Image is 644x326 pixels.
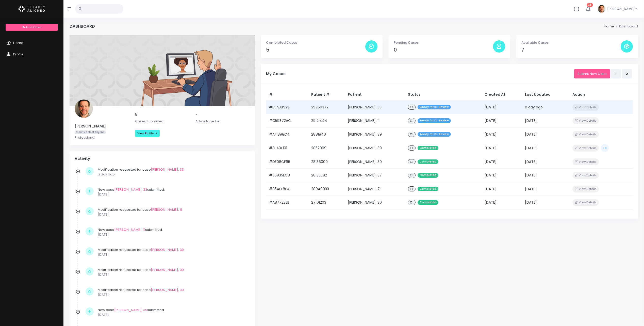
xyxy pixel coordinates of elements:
[482,155,522,169] td: [DATE]
[114,187,147,192] a: [PERSON_NAME], 33
[151,207,182,212] a: [PERSON_NAME], 11
[266,141,308,155] td: #3BA0F101
[607,6,635,11] span: [PERSON_NAME]
[151,267,184,272] a: [PERSON_NAME], 39
[98,247,247,257] div: Modification requested for case .
[98,307,247,317] div: New case submitted.
[482,196,522,209] td: [DATE]
[345,100,405,114] td: [PERSON_NAME], 33
[345,114,405,128] td: [PERSON_NAME], 11
[266,114,308,128] td: #C59B72AC
[266,72,574,76] h5: My Cases
[75,156,250,161] h4: Activity
[151,167,184,172] a: [PERSON_NAME], 33
[572,117,599,124] button: View Details
[394,40,493,45] p: Pending Cases
[572,186,599,192] button: View Details
[308,89,345,101] th: Patient #
[98,287,247,297] div: Modification requested for case .
[98,292,247,297] p: [DATE]
[308,169,345,182] td: 28135592
[135,112,189,117] h5: 8
[482,127,522,141] td: [DATE]
[521,47,621,53] h4: 7
[308,141,345,155] td: 2852999
[308,182,345,196] td: 28049933
[572,104,599,111] button: View Details
[482,114,522,128] td: [DATE]
[569,89,633,101] th: Action
[405,89,482,101] th: Status
[345,127,405,141] td: [PERSON_NAME], 39
[98,187,247,197] div: New case submitted.
[98,232,247,237] p: [DATE]
[482,141,522,155] td: [DATE]
[22,25,41,29] span: Submit Case
[597,4,606,13] img: Header Avatar
[98,272,247,277] p: [DATE]
[266,40,365,45] p: Completed Cases
[135,130,160,137] a: View Profile
[482,169,522,182] td: [DATE]
[75,135,129,140] p: Professional
[522,127,570,141] td: [DATE]
[75,131,106,134] span: Clearly Select Beyond
[482,100,522,114] td: [DATE]
[135,119,189,124] p: Cases Submitted
[308,100,345,114] td: 29750372
[345,141,405,155] td: [PERSON_NAME], 39
[482,182,522,196] td: [DATE]
[266,196,308,209] td: #A87723EB
[522,89,570,101] th: Last Updated
[587,3,593,7] span: 25
[98,167,247,177] div: Modification requested for case .
[572,131,599,138] button: View Details
[151,287,184,292] a: [PERSON_NAME], 39
[195,119,250,124] p: Advantage Tier
[98,312,247,317] p: [DATE]
[418,200,438,205] span: Completed
[98,172,247,177] p: a day ago
[266,89,308,101] th: #
[266,169,308,182] td: #36935EC8
[418,105,451,110] span: Ready for Dr. Review
[418,132,451,137] span: Ready for Dr. Review
[418,173,438,178] span: Completed
[572,158,599,165] button: View Details
[266,182,308,196] td: #854EE8CC
[98,207,247,217] div: Modification requested for case .
[522,155,570,169] td: [DATE]
[114,227,145,232] a: [PERSON_NAME], 11
[308,155,345,169] td: 28136009
[98,252,247,257] p: [DATE]
[13,40,23,45] span: Home
[308,127,345,141] td: 2881840
[98,227,247,237] div: New case submitted.
[345,169,405,182] td: [PERSON_NAME], 37
[572,199,599,206] button: View Details
[418,159,438,164] span: Completed
[418,146,438,151] span: Completed
[345,155,405,169] td: [PERSON_NAME], 39
[345,196,405,209] td: [PERSON_NAME], 30
[13,52,24,57] span: Profile
[345,182,405,196] td: [PERSON_NAME], 21
[522,114,570,128] td: [DATE]
[522,169,570,182] td: [DATE]
[19,4,45,14] img: Logo Horizontal
[418,187,438,191] span: Completed
[266,155,308,169] td: #DE08CF6B
[482,89,522,101] th: Created At
[98,212,247,217] p: [DATE]
[574,69,610,78] a: Submit New Case
[418,118,451,123] span: Ready for Dr. Review
[522,100,570,114] td: a day ago
[266,47,365,53] h4: 5
[6,24,58,31] a: Submit Case
[522,141,570,155] td: [DATE]
[114,307,147,312] a: [PERSON_NAME], 39
[195,112,250,117] h5: -
[345,89,405,101] th: Patient
[308,196,345,209] td: 27101203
